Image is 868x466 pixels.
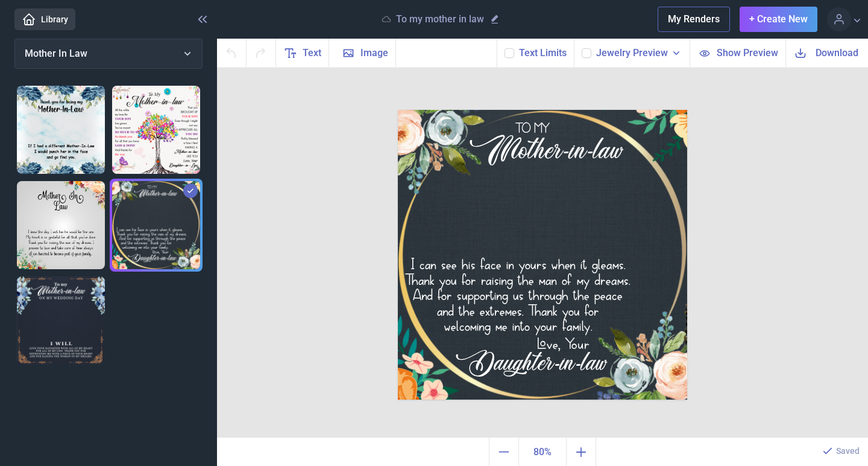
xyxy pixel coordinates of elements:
[396,13,484,25] p: To my mother in law
[14,8,75,30] a: Library
[740,7,817,32] button: + Create New
[329,39,396,67] button: Image
[25,48,87,59] span: Mother In Law
[17,86,105,174] img: Thank you for being my
[14,39,203,69] button: Mother In Law
[518,438,567,466] button: Actual size
[489,438,518,466] button: Zoom out
[596,46,668,60] span: Jewelry Preview
[276,39,329,67] button: Text
[441,137,652,169] div: Mother-in-law
[836,445,860,457] p: Saved
[658,7,730,32] button: My Renders
[512,336,614,351] div: Love, Your
[816,46,858,60] span: Download
[360,46,388,60] span: Image
[112,181,200,269] img: To my mother in law
[596,46,682,60] button: Jewelry Preview
[303,46,321,60] span: Text
[247,39,276,67] button: Redo
[690,39,785,67] button: Show Preview
[472,121,593,141] div: TO MY
[519,46,567,60] button: Text Limits
[394,257,641,340] div: I can see his face in yours when it gleams. Thank you for raising the man of my dreams.
[567,438,596,466] button: Zoom in
[17,276,105,365] img: To my mother-in-law
[426,352,637,384] div: Daughter-in-law
[17,181,105,269] img: Mother In Law
[785,39,868,67] button: Download
[394,287,641,334] div: And for supporting us through the peace and the extremes. Thank you for welcoming me into your fa...
[112,86,200,174] img: To my mother in law
[521,440,564,464] span: 80%
[217,39,247,67] button: Undo
[398,110,687,400] img: b003.jpg
[717,46,778,60] span: Show Preview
